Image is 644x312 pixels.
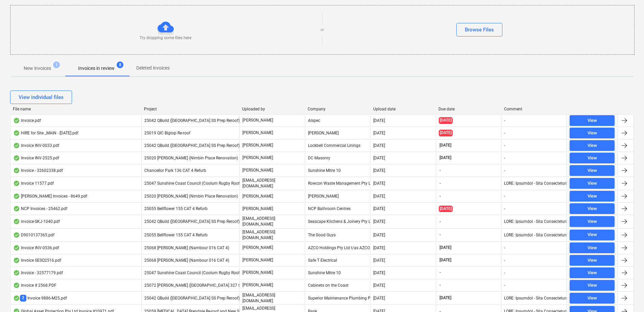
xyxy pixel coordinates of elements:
div: [PERSON_NAME] [305,191,371,202]
button: View [570,178,615,189]
span: 25047 Sunshine Coast Council (Coolum Rugby Roofing) [144,270,247,275]
div: [DATE] [373,206,385,211]
span: - [439,282,442,288]
button: View [570,216,615,227]
div: OCR finished [13,270,20,276]
div: Sunshine Mitre 10 [305,165,371,176]
span: [DATE] [439,245,452,251]
div: OCR finished [13,168,20,173]
div: Invoice - 32577179.pdf [13,270,63,276]
div: Uploaded by [242,107,302,111]
div: Comment [504,107,564,111]
div: Invoice INV-2525.pdf [13,155,59,161]
div: OCR finished [13,155,20,161]
div: - [504,118,505,123]
div: Browse Files [465,25,494,34]
div: OCR finished [13,118,20,123]
p: Deleted invoices [136,64,170,72]
div: [DATE] [373,296,385,301]
div: OCR finished [13,193,20,199]
div: invoice.pdf [13,118,41,123]
div: Seascape Kitchens & Joinery Pty Ltd [305,216,371,227]
div: [DATE] [373,194,385,199]
div: - [504,194,505,199]
p: or [320,27,324,33]
div: [DATE] [373,181,385,186]
p: [PERSON_NAME] [242,118,273,123]
span: [DATE] [439,130,453,136]
div: View [588,244,597,252]
span: 25042 QBuild (Sunshine Beach SS Prep Reroof) [144,118,240,123]
div: - [504,131,505,135]
button: View [570,280,615,291]
p: [PERSON_NAME] [242,245,273,251]
div: Sunshine Mitre 10 [305,267,371,278]
div: View [588,117,597,125]
div: View [588,129,597,137]
p: Try dropping some files here [140,35,191,41]
div: Safe T Electrical [305,255,371,266]
p: [PERSON_NAME] [242,142,273,148]
div: Upload date [373,107,433,111]
div: View [588,282,597,289]
div: [DATE] [373,270,385,275]
div: View [588,257,597,264]
span: 25068 Keyton (Nambour 016 CAT 4) [144,258,229,263]
div: OCR finished [13,232,20,238]
div: Cabinets on the Coast [305,280,371,291]
span: [DATE] [439,295,452,301]
button: Browse Files [456,23,502,36]
div: Try dropping some files hereorBrowse Files [10,5,635,55]
div: View [588,269,597,277]
div: View [588,192,597,200]
p: [PERSON_NAME] [242,155,273,161]
div: Invoice 9886-M25.pdf [13,295,67,301]
div: - [504,143,505,148]
div: - [504,206,505,211]
div: OCR finished [13,258,20,263]
div: D9010137365.pdf [13,232,54,238]
span: - [439,219,442,225]
div: [PERSON_NAME] [305,128,371,138]
button: View [570,267,615,278]
span: 25042 QBuild (Sunshine Beach SS Prep Reroof) [144,296,240,301]
button: View [570,230,615,240]
span: [DATE] [439,155,452,161]
div: View [588,180,597,187]
div: NCP Bathroom Centres [305,203,371,214]
button: View [570,293,615,304]
button: View individual files [10,90,72,104]
div: [DATE] [373,258,385,263]
span: [DATE] [439,257,452,263]
p: [PERSON_NAME] [242,282,273,288]
p: [PERSON_NAME] [242,193,273,199]
span: 1 [53,61,60,68]
div: Invoice # 2568.PDF [13,283,56,288]
div: View [588,167,597,175]
div: OCR finished [13,245,20,251]
div: Lockbell Commercial Linings [305,140,371,151]
div: - [504,156,505,160]
span: 25068 Keyton (Nambour 016 CAT 4) [144,245,229,250]
div: invoice-SKJ-1040.pdf [13,219,60,224]
span: - [439,270,442,276]
span: 25047 Sunshine Coast Council (Coolum Rugby Roofing) [144,181,247,186]
div: - [504,283,505,288]
div: OCR finished [13,283,20,288]
div: Company [308,107,368,111]
button: View [570,153,615,163]
p: [EMAIL_ADDRESS][DOMAIN_NAME] [242,229,302,241]
div: OCR finished [13,206,20,211]
div: View individual files [19,93,64,102]
div: - [504,270,505,275]
div: Alspec [305,115,371,126]
iframe: Chat Widget [610,280,644,312]
span: Chancellor Park 136 CAT 4 Refurb [144,168,206,173]
div: View [588,154,597,162]
div: Invoice - 32602338.pdf [13,168,63,173]
span: [DATE] [439,142,452,148]
span: 25042 QBuild (Sunshine Beach SS Prep Reroof) [144,143,240,148]
div: OCR finished [13,143,20,148]
div: Invoice INV-0033.pdf [13,143,59,148]
span: 8 [117,61,123,68]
